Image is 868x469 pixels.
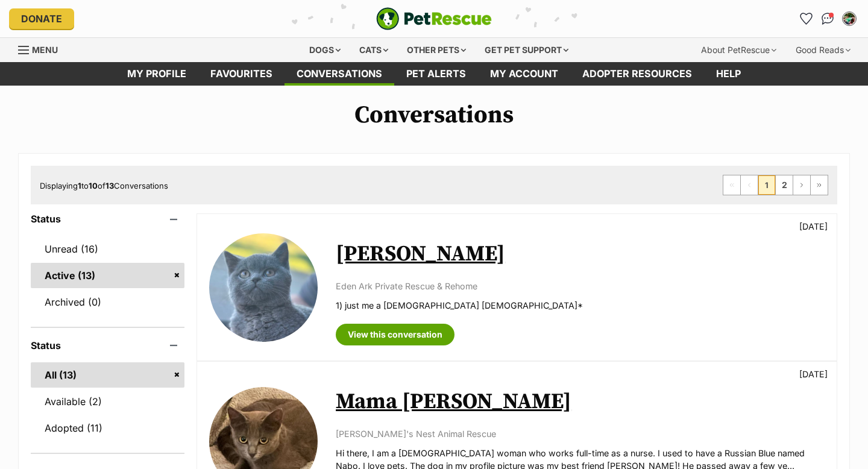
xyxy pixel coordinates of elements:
[704,62,753,86] a: Help
[693,38,785,62] div: About PetRescue
[336,388,571,415] a: Mama [PERSON_NAME]
[394,62,478,86] a: Pet alerts
[336,427,825,440] p: [PERSON_NAME]'s Nest Animal Rescue
[758,175,775,195] span: Page 1
[198,62,285,86] a: Favourites
[398,38,474,62] div: Other pets
[9,8,74,29] a: Donate
[31,362,184,388] a: All (13)
[78,181,81,190] strong: 1
[336,280,825,292] p: Eden Ark Private Rescue & Rehome
[285,62,394,86] a: conversations
[570,62,704,86] a: Adopter resources
[796,9,816,28] a: Favourites
[376,7,492,30] img: logo-e224e6f780fb5917bec1dbf3a21bbac754714ae5b6737aabdf751b685950b380.svg
[799,220,828,233] p: [DATE]
[818,9,837,28] a: Conversations
[811,175,828,195] a: Last page
[787,38,859,62] div: Good Reads
[18,38,66,60] a: Menu
[209,233,318,342] img: Taylor
[376,7,492,30] a: PetRescue
[799,368,828,380] p: [DATE]
[776,175,793,195] a: Page 2
[351,38,397,62] div: Cats
[301,38,349,62] div: Dogs
[31,289,184,315] a: Archived (0)
[793,175,810,195] a: Next page
[31,213,184,224] header: Status
[105,181,114,190] strong: 13
[336,241,505,268] a: [PERSON_NAME]
[476,38,577,62] div: Get pet support
[723,175,740,195] span: First page
[723,175,828,195] nav: Pagination
[796,9,859,28] ul: Account quick links
[31,236,184,262] a: Unread (16)
[89,181,98,190] strong: 10
[336,299,825,312] p: 1) just me a [DEMOGRAPHIC_DATA] [DEMOGRAPHIC_DATA]*
[840,9,859,28] button: My account
[31,389,184,414] a: Available (2)
[741,175,758,195] span: Previous page
[115,62,198,86] a: My profile
[40,181,168,190] span: Displaying to of Conversations
[31,415,184,441] a: Adopted (11)
[32,45,58,55] span: Menu
[336,324,454,345] a: View this conversation
[843,13,855,25] img: Hayley Flynn profile pic
[822,13,834,25] img: chat-41dd97257d64d25036548639549fe6c8038ab92f7586957e7f3b1b290dea8141.svg
[31,263,184,288] a: Active (13)
[31,340,184,351] header: Status
[478,62,570,86] a: My account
